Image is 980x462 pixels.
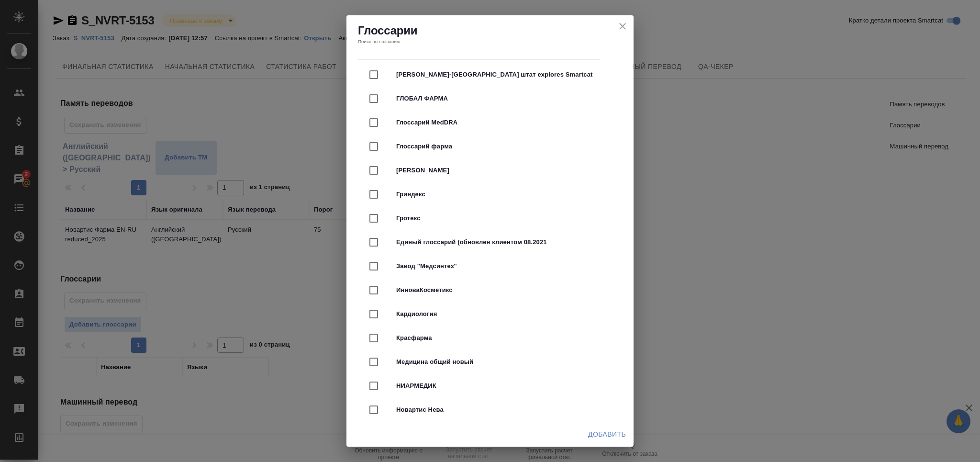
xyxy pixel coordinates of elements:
[362,206,618,230] div: Гротекс
[362,278,618,302] div: ИнноваКосметикс
[362,350,618,374] div: Медицина общий новый
[396,70,611,79] span: [PERSON_NAME]-[GEOGRAPHIC_DATA] штат explores Smartcat
[396,94,611,103] span: ГЛОБАЛ ФАРМА
[584,426,630,443] button: Добавить
[396,261,611,271] span: Завод "Медсинтез"
[396,405,611,415] span: Новартис Нева
[396,357,611,367] span: Медицина общий новый
[615,19,630,34] button: close
[396,214,611,223] span: Гротекс
[396,190,611,199] span: Гриндекс
[396,142,611,151] span: Глоссарий фарма
[362,398,618,422] div: Новартис Нева
[362,158,618,182] div: [PERSON_NAME]
[358,39,401,44] label: Поиск по названию
[396,237,611,247] span: Единый глоссарий (обновлен клиентом 08.2021
[396,118,611,127] span: Глоссарий MedDRA
[362,182,618,206] div: Гриндекс
[362,63,618,87] div: [PERSON_NAME]-[GEOGRAPHIC_DATA] штат explores Smartcat
[396,381,611,391] span: НИАРМЕДИК
[396,166,611,175] span: [PERSON_NAME]
[396,285,611,295] span: ИнноваКосметикс
[362,326,618,350] div: Красфарма
[362,111,618,135] div: Глоссарий MedDRA
[362,254,618,278] div: Завод "Медсинтез"
[358,23,622,38] h2: Глоссарии
[362,135,618,158] div: Глоссарий фарма
[588,428,626,440] span: Добавить
[362,87,618,111] div: ГЛОБАЛ ФАРМА
[362,374,618,398] div: НИАРМЕДИК
[396,333,611,343] span: Красфарма
[362,302,618,326] div: Кардиология
[396,309,611,319] span: Кардиология
[362,230,618,254] div: Единый глоссарий (обновлен клиентом 08.2021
